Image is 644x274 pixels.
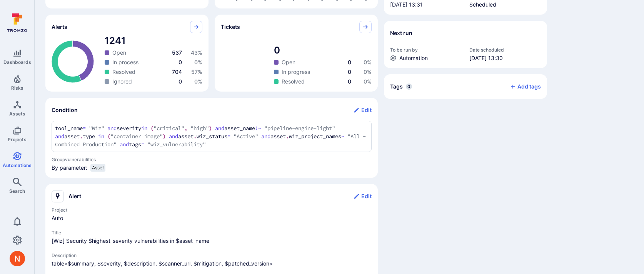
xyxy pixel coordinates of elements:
[384,74,547,99] div: Collapse tags
[179,59,182,65] span: 0
[469,1,541,8] span: Scheduled
[194,78,202,85] span: 0 %
[469,47,541,53] span: Date scheduled
[52,252,372,258] span: Description
[364,59,372,65] span: 0 %
[55,124,368,149] textarea: Add condition
[45,98,378,178] section: Condition widget
[348,59,351,65] span: 0
[45,15,209,92] div: Alerts pie widget
[390,1,462,8] span: [DATE] 13:31
[52,106,78,114] h2: Condition
[469,54,541,62] span: [DATE] 13:30
[11,85,23,91] span: Risks
[274,44,372,57] span: total
[504,80,541,93] button: Add tags
[52,157,372,162] span: Group vulnerabilities
[364,68,372,75] span: 0 %
[354,104,372,116] button: Edit
[9,111,25,117] span: Assets
[105,35,202,47] span: total
[10,251,25,266] img: ACg8ocIprwjrgDQnDsNSk9Ghn5p5-B8DpAKWoJ5Gi9syOE4K59tr4Q=s96-c
[68,192,81,200] h2: Alert
[364,78,372,85] span: 0 %
[221,23,240,31] span: Tickets
[354,190,372,202] button: Edit
[112,68,135,76] span: Resolved
[52,214,372,222] span: alert project
[348,68,351,75] span: 0
[282,68,310,76] span: In progress
[384,21,547,68] section: Next run widget
[282,58,295,66] span: Open
[390,83,403,90] h2: Tags
[52,230,372,236] span: Title
[112,58,138,66] span: In process
[179,78,182,85] span: 0
[172,49,182,56] span: 537
[52,260,372,267] p: table<$summary, $severity, $description, $scanner_url, $mitigation, $patched_version>
[52,207,372,213] span: Project
[215,15,378,92] div: Tickets pie widget
[390,29,412,37] h2: Next run
[191,49,202,56] span: 43 %
[3,162,32,168] span: Automations
[282,78,305,85] span: Resolved
[10,251,25,266] div: Neeren Patki
[112,78,132,85] span: Ignored
[348,78,351,85] span: 0
[92,165,104,171] span: Asset
[194,59,202,65] span: 0 %
[52,164,87,175] span: By parameter:
[390,47,462,53] span: To be run by
[191,68,202,75] span: 57 %
[399,54,428,62] span: Automation
[8,137,27,142] span: Projects
[52,260,372,267] div: alert description
[112,49,126,57] span: Open
[172,68,182,75] span: 704
[52,23,67,31] span: Alerts
[3,59,31,65] span: Dashboards
[52,237,372,245] span: alert title
[9,188,25,194] span: Search
[406,84,412,90] span: 0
